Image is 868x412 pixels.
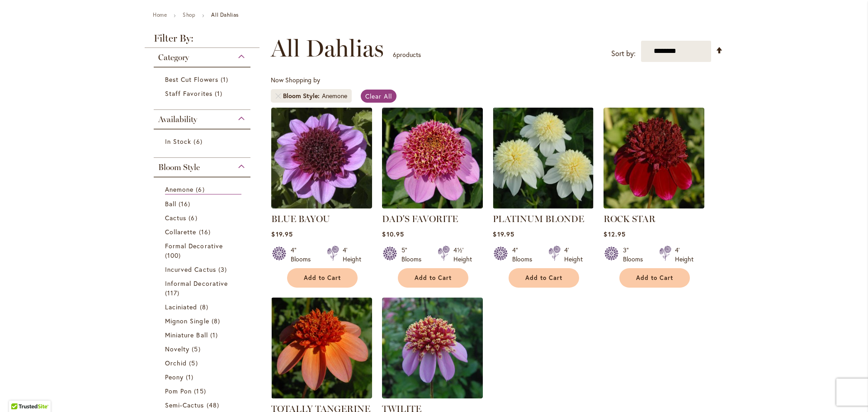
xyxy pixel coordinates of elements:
[165,89,212,98] span: Staff Favorites
[512,246,538,264] div: 4" Blooms
[193,137,204,146] span: 6
[393,50,396,59] span: 6
[675,246,693,264] div: 4' Height
[165,330,241,340] a: Miniature Ball 1
[382,230,404,238] span: $10.95
[199,227,213,237] span: 16
[322,91,347,100] div: Anemone
[604,230,625,238] span: $12.95
[165,302,241,312] a: Laciniated 8
[153,11,167,18] a: Home
[211,11,239,18] strong: All Dahlias
[165,242,223,250] span: Formal Decorative
[636,274,673,282] span: Add to Cart
[218,265,229,274] span: 3
[165,227,241,237] a: Collarette 16
[165,279,241,298] a: Informal Decorative 117
[382,213,458,224] a: DAD'S FAVORITE
[287,268,358,288] button: Add to Cart
[221,75,231,84] span: 1
[165,199,176,208] span: Ball
[271,392,372,400] a: TOTALLY TANGERINE
[165,359,187,367] span: Orchid
[145,33,259,48] strong: Filter By:
[275,93,281,99] a: Remove Bloom Style Anemone
[165,241,241,260] a: Formal Decorative 100
[382,298,483,398] img: TWILITE
[271,108,372,208] img: BLUE BAYOU
[158,114,197,124] span: Availability
[165,185,193,194] span: Anemone
[493,213,584,224] a: PLATINUM BLONDE
[415,274,452,282] span: Add to Cart
[401,246,427,264] div: 5" Blooms
[165,213,186,222] span: Cactus
[165,331,208,339] span: Miniature Ball
[189,213,199,223] span: 6
[165,288,182,298] span: 117
[291,246,316,264] div: 4" Blooms
[165,89,241,98] a: Staff Favorites
[393,47,421,62] p: products
[165,199,241,208] a: Ball 16
[165,317,209,325] span: Mignon Single
[194,386,208,396] span: 15
[210,330,220,340] span: 1
[283,91,322,100] span: Bloom Style
[165,279,228,288] span: Informal Decorative
[165,401,204,409] span: Semi-Cactus
[165,387,192,395] span: Pom Pon
[165,386,241,396] a: Pom Pon 15
[611,45,636,62] label: Sort by:
[343,246,361,264] div: 4' Height
[493,202,594,210] a: PLATINUM BLONDE
[509,268,579,288] button: Add to Cart
[165,344,241,354] a: Novelty 5
[382,392,483,400] a: TWILITE
[183,11,195,18] a: Shop
[200,302,211,312] span: 8
[158,162,200,172] span: Bloom Style
[165,373,184,381] span: Peony
[165,316,241,326] a: Mignon Single 8
[207,400,222,410] span: 48
[564,246,583,264] div: 4' Height
[525,274,562,282] span: Add to Cart
[196,185,207,194] span: 6
[604,213,656,224] a: ROCK STAR
[158,52,189,62] span: Category
[165,400,241,410] a: Semi-Cactus 48
[453,246,472,264] div: 4½' Height
[165,213,241,223] a: Cactus 6
[604,202,704,210] a: ROCK STAR
[192,344,203,354] span: 5
[215,89,225,98] span: 1
[7,380,32,405] iframe: Launch Accessibility Center
[271,35,384,62] span: All Dahlias
[165,251,183,260] span: 100
[382,202,483,210] a: DAD'S FAVORITE
[271,213,330,224] a: BLUE BAYOU
[165,358,241,368] a: Orchid 5
[304,274,341,282] span: Add to Cart
[165,265,216,274] span: Incurved Cactus
[189,358,200,368] span: 5
[165,137,191,146] span: In Stock
[271,230,292,238] span: $19.95
[493,108,594,208] img: PLATINUM BLONDE
[165,345,189,353] span: Novelty
[382,108,483,208] img: DAD'S FAVORITE
[604,108,704,208] img: ROCK STAR
[165,227,197,236] span: Collarette
[165,137,241,146] a: In Stock 6
[165,265,241,274] a: Incurved Cactus 3
[493,230,514,238] span: $19.95
[365,92,392,100] span: Clear All
[271,76,320,84] span: Now Shopping by
[165,75,218,84] span: Best Cut Flowers
[212,316,222,326] span: 8
[619,268,690,288] button: Add to Cart
[165,372,241,382] a: Peony 1
[361,90,396,103] a: Clear All
[271,202,372,210] a: BLUE BAYOU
